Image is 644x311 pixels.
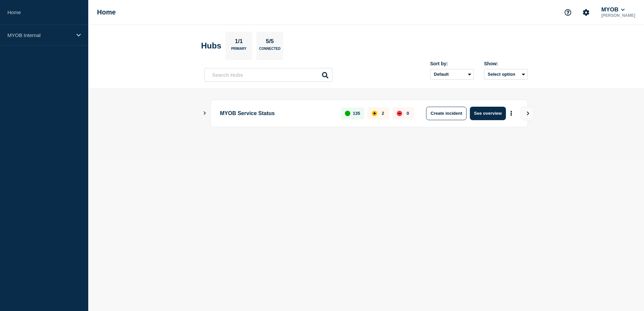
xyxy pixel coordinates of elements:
[259,47,280,54] p: Connected
[484,61,528,66] div: Show:
[470,107,506,120] button: See overview
[263,38,277,47] p: 5/5
[201,41,221,50] h2: Hubs
[232,38,246,47] p: 1/1
[407,111,409,116] p: 0
[430,69,474,80] select: Sort by
[7,32,72,38] p: MYOB Internal
[231,47,247,54] p: Primary
[507,107,516,119] button: More actions
[345,111,350,116] div: up
[372,111,377,116] div: affected
[561,5,575,20] button: Support
[397,111,402,116] div: down
[203,111,206,116] button: Show Connected Hubs
[521,107,534,120] button: View
[353,111,360,116] p: 135
[382,111,384,116] p: 2
[600,6,626,13] button: MYOB
[484,69,528,80] button: Select option
[430,61,474,66] div: Sort by:
[426,107,466,120] button: Create incident
[97,8,116,16] h1: Home
[204,68,332,82] input: Search Hubs
[600,13,637,18] p: [PERSON_NAME]
[579,5,593,20] button: Account settings
[220,107,333,120] p: MYOB Service Status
